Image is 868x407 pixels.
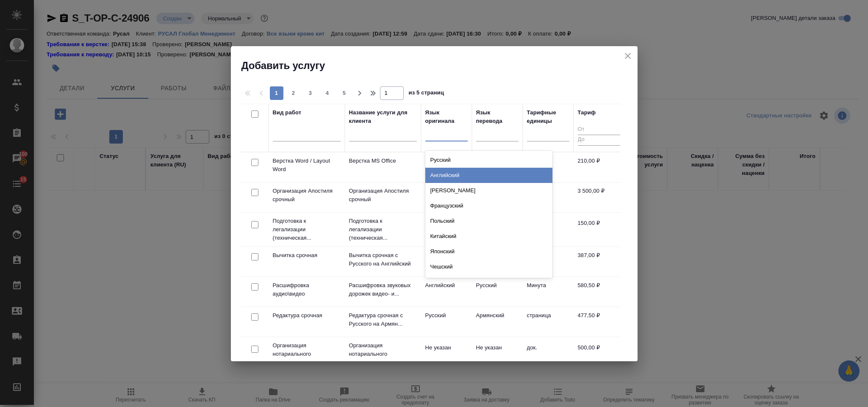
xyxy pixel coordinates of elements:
td: Не указан [421,152,472,182]
div: Китайский [425,229,552,244]
div: Язык перевода [476,108,519,125]
td: Английский [421,277,472,307]
button: 3 [304,86,317,100]
p: Подготовка к легализации (техническая... [349,217,417,242]
div: Тарифные единицы [527,108,569,125]
div: Польский [425,213,552,229]
div: Название услуги для клиента [349,108,417,125]
button: close [621,50,634,62]
p: Подготовка к легализации (техническая... [273,217,341,242]
td: 500,00 ₽ [574,339,624,369]
p: Организация нотариального удостоверен... [273,341,341,367]
td: 150,00 ₽ [574,215,624,244]
span: 3 [304,89,317,97]
div: Язык оригинала [425,108,468,125]
td: Минута [523,277,574,307]
td: Армянский [472,307,523,337]
td: 580,50 ₽ [574,277,624,307]
h2: Добавить услугу [241,59,638,72]
p: Вычитка срочная [273,251,341,260]
p: Организация Апостиля срочный [273,187,341,204]
div: Тариф [578,108,596,117]
button: 2 [287,86,300,100]
p: Редактура срочная с Русского на Армян... [349,311,417,328]
td: Русский [472,277,523,307]
button: 4 [321,86,334,100]
td: 3 500,00 ₽ [574,183,624,212]
input: От [578,125,620,135]
div: Сербский [425,274,552,290]
div: Японский [425,244,552,259]
td: Русский [421,307,472,337]
td: док. [523,339,574,369]
td: страница [523,307,574,337]
div: Французский [425,198,552,213]
div: [PERSON_NAME] [425,183,552,198]
span: 4 [321,89,334,97]
td: Не указан [472,339,523,369]
p: Организация Апостиля срочный [349,187,417,204]
span: 2 [287,89,300,97]
td: Не указан [421,183,472,212]
td: Не указан [421,215,472,244]
div: Английский [425,168,552,183]
p: Организация нотариального удостоверен... [349,341,417,367]
span: 5 [338,89,351,97]
td: 387,00 ₽ [574,247,624,277]
div: Русский [425,152,552,168]
p: Верстка Word / Layout Word [273,157,341,174]
p: Редактура срочная [273,311,341,320]
span: из 5 страниц [409,88,444,100]
p: Верстка MS Office [349,157,417,165]
td: Русский [421,247,472,277]
button: 5 [338,86,351,100]
td: 210,00 ₽ [574,152,624,182]
div: Чешский [425,259,552,274]
p: Расшифровка аудио\видео [273,281,341,298]
input: До [578,135,620,145]
p: Расшифровка звуковых дорожек видео- и... [349,281,417,298]
td: Не указан [421,339,472,369]
td: 477,50 ₽ [574,307,624,337]
p: Вычитка срочная с Русского на Английский [349,251,417,268]
div: Вид работ [273,108,302,117]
